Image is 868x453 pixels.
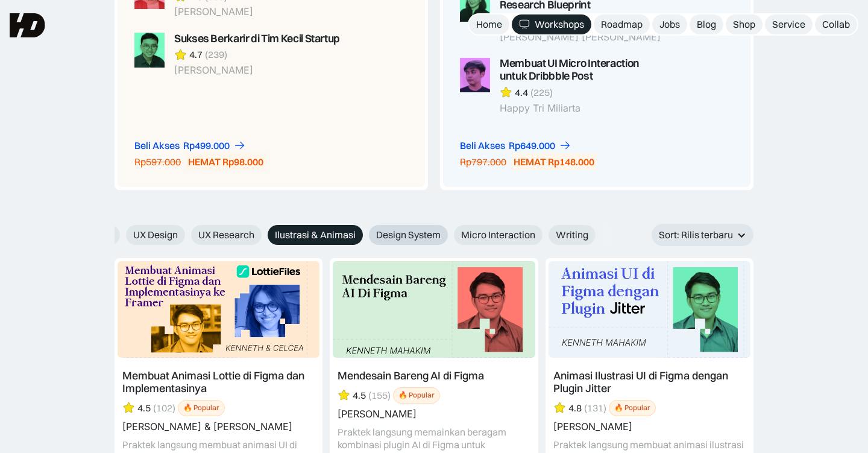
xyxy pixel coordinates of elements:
div: Workshops [535,18,584,31]
a: Beli AksesRp499.000 [134,139,246,152]
div: HEMAT Rp98.000 [188,156,263,168]
a: Roadmap [594,14,650,34]
a: Workshops [512,14,591,34]
div: Rp597.000 [134,156,181,168]
div: [PERSON_NAME] [PERSON_NAME] [500,31,667,43]
div: Service [772,18,805,31]
div: [PERSON_NAME] [174,6,286,17]
div: Beli Akses [460,139,505,152]
a: Home [469,14,509,34]
div: Blog [697,18,716,31]
div: 4.4 [515,86,528,99]
a: Service [765,14,813,34]
div: Happy Tri Miliarta [500,103,667,114]
a: Blog [690,14,723,34]
div: 4.7 [189,48,203,61]
div: Collab [822,18,850,31]
div: Sort: Rilis terbaru [652,224,753,246]
div: Rp797.000 [460,156,506,168]
div: (239) [205,48,227,61]
div: Shop [733,18,755,31]
form: Email Form [115,225,615,245]
div: Beli Akses [134,139,180,152]
div: Sort: Rilis terbaru [659,229,733,241]
span: Design System [376,229,441,241]
span: Ilustrasi & Animasi [275,229,356,241]
a: Sukses Berkarir di Tim Kecil Startup4.7(239)[PERSON_NAME] [134,33,342,77]
a: Beli AksesRp649.000 [460,139,571,152]
div: [PERSON_NAME] [174,65,340,76]
div: Rp649.000 [509,139,555,152]
a: Shop [726,14,763,34]
span: UX Research [198,229,254,241]
div: Roadmap [601,18,643,31]
span: Micro Interaction [461,229,535,241]
div: Home [476,18,502,31]
span: UX Design [133,229,178,241]
div: Rp499.000 [183,139,230,152]
a: Jobs [652,14,687,34]
a: Membuat UI Micro Interaction untuk Dribbble Post4.4(225)Happy Tri Miliarta [460,57,667,114]
span: Writing [556,229,588,241]
div: Membuat UI Micro Interaction untuk Dribbble Post [500,57,667,83]
div: Jobs [659,18,680,31]
div: HEMAT Rp148.000 [514,156,594,168]
div: Sukses Berkarir di Tim Kecil Startup [174,33,340,45]
a: Collab [815,14,857,34]
div: (225) [530,86,553,99]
